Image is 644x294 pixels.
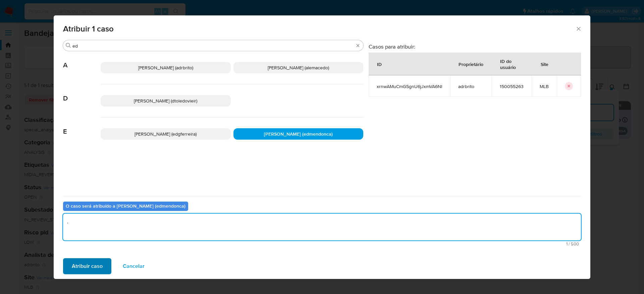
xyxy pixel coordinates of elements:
[63,51,101,69] span: A
[458,83,484,89] span: adrbrito
[123,259,145,274] span: Cancelar
[138,64,193,71] span: [PERSON_NAME] (adrbrito)
[377,83,442,89] span: xrnwAMuCmGSgnU6jJxmVA6NI
[63,84,101,102] span: D
[135,131,197,137] span: [PERSON_NAME] (edgferreira)
[101,95,231,106] div: [PERSON_NAME] (dtoledovieir)
[369,56,390,72] div: ID
[233,128,364,140] div: [PERSON_NAME] (edmendonca)
[500,83,524,89] span: 150055263
[565,82,573,90] button: icon-button
[54,15,590,279] div: assign-modal
[63,118,101,136] span: E
[66,203,185,209] b: O caso será atribuído a [PERSON_NAME] (edmendonca)
[72,43,354,49] input: Analista de pesquisa
[101,62,231,73] div: [PERSON_NAME] (adrbrito)
[65,242,579,246] span: Máximo de 500 caracteres
[233,62,364,73] div: [PERSON_NAME] (alemacedo)
[134,97,197,104] span: [PERSON_NAME] (dtoledovieir)
[533,56,556,72] div: Site
[63,25,575,33] span: Atribuir 1 caso
[63,214,581,240] textarea: .
[101,128,231,140] div: [PERSON_NAME] (edgferreira)
[450,56,491,72] div: Proprietário
[264,131,333,137] span: [PERSON_NAME] (edmendonca)
[66,43,71,48] button: Procurar
[72,259,103,274] span: Atribuir caso
[369,43,581,50] h3: Casos para atribuir:
[114,258,153,274] button: Cancelar
[355,43,361,48] button: Apagar busca
[492,53,531,75] div: ID do usuário
[63,258,111,274] button: Atribuir caso
[268,64,329,71] span: [PERSON_NAME] (alemacedo)
[575,25,581,31] button: Fechar a janela
[540,83,549,89] span: MLB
